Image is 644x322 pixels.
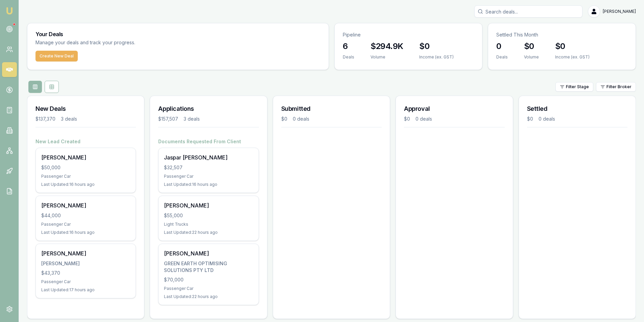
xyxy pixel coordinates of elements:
span: Filter Stage [566,84,589,90]
div: Passenger Car [164,174,253,179]
img: emu-icon-u.png [5,7,14,15]
div: Last Updated: 17 hours ago [41,287,130,293]
div: $43,370 [41,270,130,276]
div: [PERSON_NAME] [41,153,130,162]
div: Last Updated: 16 hours ago [41,230,130,235]
span: [PERSON_NAME] [603,9,636,14]
h3: Approval [404,104,504,114]
div: Passenger Car [164,286,253,291]
div: [PERSON_NAME] [164,249,253,257]
div: Income (ex. GST) [555,54,590,60]
h3: Your Deals [35,31,320,37]
div: [PERSON_NAME] [41,249,130,257]
h4: New Lead Created [35,138,136,145]
div: $137,370 [35,116,55,122]
div: $44,000 [41,212,130,219]
h3: Settled [527,104,627,114]
div: $70,000 [164,276,253,283]
div: $0 [527,116,533,122]
div: Deals [343,54,354,60]
p: Manage your deals and track your progress. [35,39,209,47]
div: Light Trucks [164,222,253,227]
div: $0 [404,116,410,122]
div: $50,000 [41,164,130,171]
h3: 0 [496,41,508,52]
div: $32,507 [164,164,253,171]
div: $157,507 [158,116,178,122]
h3: Applications [158,104,259,114]
p: Settled This Month [496,31,627,38]
h3: $0 [555,41,590,52]
button: Filter Stage [555,82,593,92]
div: Passenger Car [41,222,130,227]
button: Filter Broker [596,82,636,92]
div: GREEN EARTH OPTIMISING SOLUTIONS PTY LTD [164,260,253,274]
div: 0 deals [415,116,432,122]
div: Jaspar [PERSON_NAME] [164,153,253,162]
input: Search deals [474,5,582,18]
button: Create New Deal [35,51,78,61]
div: 0 deals [539,116,555,122]
div: Last Updated: 22 hours ago [164,230,253,235]
div: 3 deals [184,116,200,122]
div: Last Updated: 22 hours ago [164,294,253,299]
div: Deals [496,54,508,60]
h3: $0 [419,41,454,52]
h3: $0 [524,41,539,52]
div: Passenger Car [41,279,130,284]
div: $0 [281,116,287,122]
h3: $294.9K [371,41,403,52]
h3: New Deals [35,104,136,114]
h4: Documents Requested From Client [158,138,259,145]
div: Volume [371,54,403,60]
div: [PERSON_NAME] [164,201,253,209]
div: Last Updated: 16 hours ago [41,182,130,187]
div: Income (ex. GST) [419,54,454,60]
div: 3 deals [61,116,77,122]
div: 0 deals [293,116,309,122]
span: Filter Broker [606,84,631,90]
div: [PERSON_NAME] [41,201,130,209]
div: $55,000 [164,212,253,219]
div: Passenger Car [41,174,130,179]
div: Volume [524,54,539,60]
div: Last Updated: 16 hours ago [164,182,253,187]
div: [PERSON_NAME] [41,260,130,267]
h3: Submitted [281,104,382,114]
h3: 6 [343,41,354,52]
p: Pipeline [343,31,474,38]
